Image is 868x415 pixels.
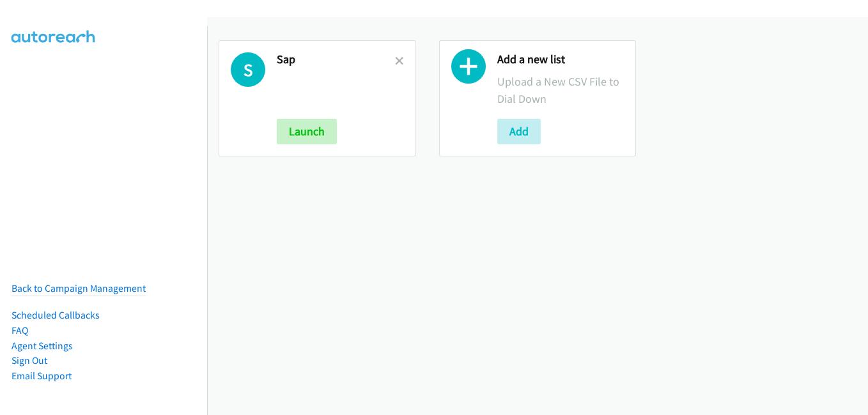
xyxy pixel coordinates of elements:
button: Add [497,119,541,144]
h2: Add a new list [497,52,624,67]
a: Email Support [12,370,72,382]
p: Upload a New CSV File to Dial Down [497,73,624,107]
a: Scheduled Callbacks [12,309,100,321]
a: Agent Settings [12,340,73,352]
button: Launch [277,119,337,144]
h1: S [231,52,265,87]
a: Sign Out [12,354,47,366]
a: FAQ [12,324,28,336]
a: Back to Campaign Management [12,282,146,294]
h2: Sap [277,52,395,67]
